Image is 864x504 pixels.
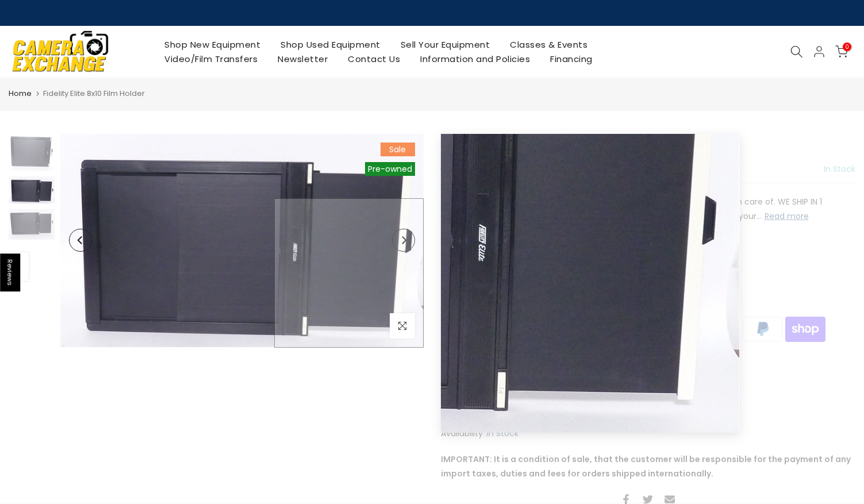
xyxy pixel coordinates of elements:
[9,176,55,203] img: Fidelity Elite 8x10 Film Holder Large Format Equipment - Film Holders Fidelity FIDELITY8X10
[392,229,415,252] button: Next
[390,37,500,52] a: Sell Your Equipment
[655,315,698,343] img: google pay
[516,235,616,258] button: Add to cart
[60,134,424,347] img: Fidelity Elite 8x10 Film Holder Large Format Equipment - Film Holders Fidelity FIDELITY8X10
[500,37,598,52] a: Classes & Events
[483,315,527,343] img: amazon payments
[441,315,484,343] img: synchrony
[527,315,570,343] img: american express
[410,52,540,66] a: Information and Policies
[155,52,268,66] a: Video/Film Transfers
[268,52,338,66] a: Newsletter
[9,134,55,171] img: Fidelity Elite 8x10 Film Holder Large Format Equipment - Film Holders Fidelity FIDELITY8X10
[487,428,519,439] span: In Stock
[457,409,506,423] span: FIDELITY8X10
[441,195,856,224] p: Fidelity Elite 8x10 Film Holders are in excellent condition and were well taken care of. WE SHIP ...
[569,315,612,343] img: apple pay
[835,45,848,58] a: 0
[497,162,547,177] ins: $69.99
[43,88,145,99] span: Fidelity Elite 8x10 Film Holder
[843,43,851,51] span: 0
[441,384,504,395] a: Ask a Question
[441,426,856,441] div: Availability :
[698,315,741,343] img: master
[9,209,55,240] img: Fidelity Elite 8x10 Film Holder Large Format Equipment - Film Holders Fidelity FIDELITY8X10
[612,315,655,343] img: discover
[824,163,855,175] span: In Stock
[441,159,490,179] del: $99.99
[741,315,784,343] img: paypal
[338,52,410,66] a: Contact Us
[441,289,644,303] a: More payment options
[441,453,851,479] strong: IMPORTANT: It is a condition of sale, that the customer will be responsible for the payment of an...
[155,37,271,52] a: Shop New Equipment
[441,343,484,371] img: visa
[784,315,827,343] img: shopify pay
[540,52,603,66] a: Financing
[69,229,92,252] button: Previous
[271,37,391,52] a: Shop Used Equipment
[9,88,32,99] a: Home
[441,134,856,151] h1: Fidelity Elite 8x10 Film Holder
[441,409,856,423] div: SKU:
[545,243,601,251] span: Add to cart
[765,211,809,221] button: Read more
